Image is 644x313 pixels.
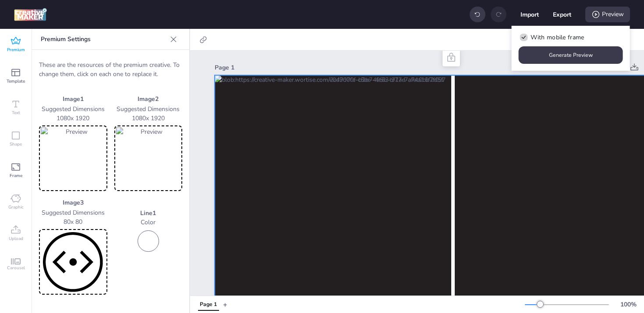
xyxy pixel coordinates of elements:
button: Import [520,5,539,24]
button: + [223,297,227,312]
span: Text [12,109,20,116]
div: Page 1 [200,301,217,309]
div: Tabs [194,297,223,312]
span: Graphic [8,204,24,211]
img: Preview [41,127,106,189]
p: Suggested Dimensions [39,104,107,114]
span: Frame [10,172,22,179]
img: Preview [41,231,106,293]
span: Upload [9,235,23,242]
span: With mobile frame [531,33,584,42]
p: Line 1 [114,209,183,218]
p: Image 3 [39,198,107,207]
img: Preview [116,127,181,189]
p: Suggested Dimensions [39,208,107,217]
div: Preview [585,7,630,22]
p: Premium Settings [41,29,166,50]
button: Export [553,5,571,24]
p: Image 1 [39,94,107,104]
img: logo Creative Maker [14,8,47,21]
span: Carousel [7,264,25,271]
span: Shape [10,141,22,148]
p: Image 2 [114,94,183,104]
p: 1080 x 1920 [114,114,183,123]
span: Template [7,78,25,85]
span: Premium [7,46,25,53]
p: Color [114,218,183,227]
p: 1080 x 1920 [39,114,107,123]
p: Suggested Dimensions [114,104,183,114]
div: Page 1 [215,63,609,72]
div: 100 % [618,300,639,309]
button: Generate Preview [519,46,623,64]
p: These are the resources of the premium creative. To change them, click on each one to replace it. [39,60,182,79]
p: 80 x 80 [39,217,107,226]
